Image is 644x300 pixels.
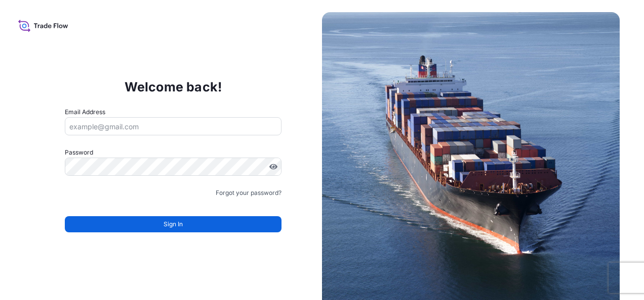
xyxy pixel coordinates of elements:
label: Email Address [65,107,105,117]
p: Welcome back! [125,79,222,95]
span: Sign In [164,219,183,229]
button: Sign In [65,216,281,232]
a: Forgot your password? [216,188,281,198]
button: Show password [269,163,277,171]
label: Password [65,147,281,158]
input: example@gmail.com [65,117,281,135]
